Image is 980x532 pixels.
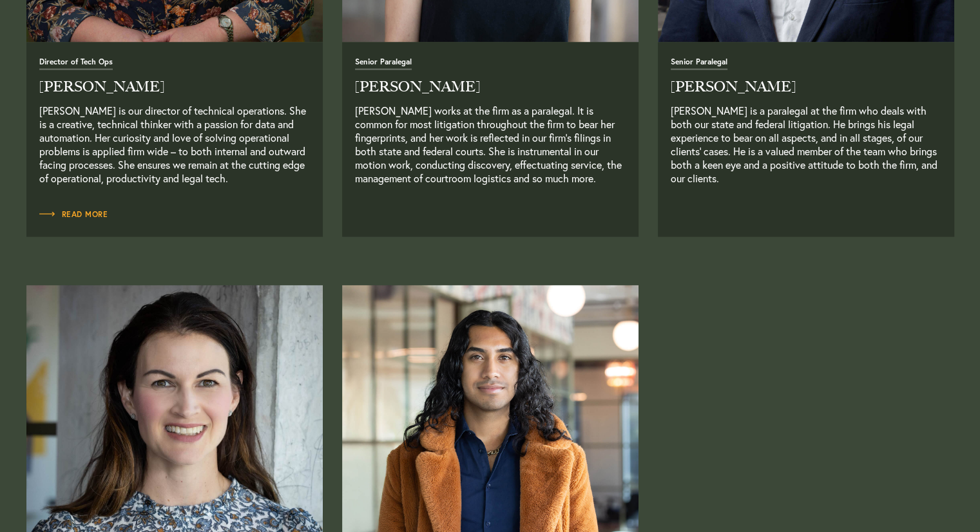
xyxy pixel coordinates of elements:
a: Read Full Bio [671,208,673,221]
span: Senior Paralegal [671,58,727,70]
span: Director of Tech Ops [39,58,113,70]
h2: [PERSON_NAME] [671,80,941,94]
span: Senior Paralegal [355,58,412,70]
a: Read Full Bio [355,208,358,221]
p: [PERSON_NAME] is our director of technical operations. She is a creative, technical thinker with ... [39,104,310,198]
a: Read Full Bio [39,56,310,198]
h2: [PERSON_NAME] [355,80,626,94]
a: Read Full Bio [39,208,108,221]
span: Read More [39,211,108,218]
h2: [PERSON_NAME] [39,80,310,94]
p: [PERSON_NAME] works at the firm as a paralegal. It is common for most litigation throughout the f... [355,104,626,198]
p: [PERSON_NAME] is a paralegal at the firm who deals with both our state and federal litigation. He... [671,104,941,198]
